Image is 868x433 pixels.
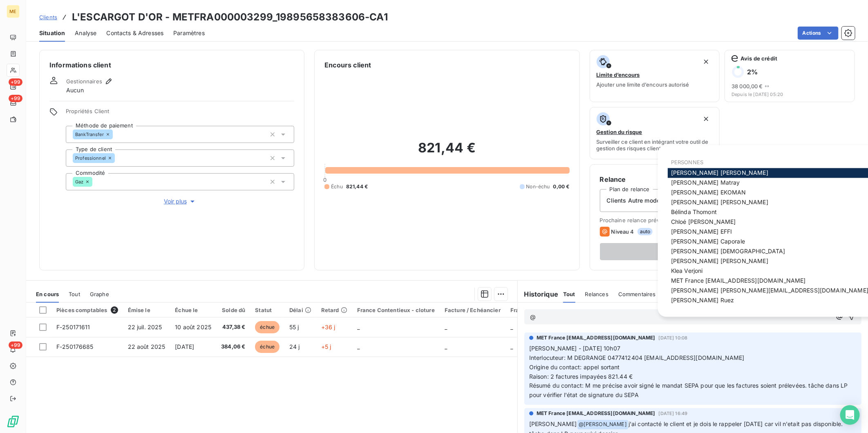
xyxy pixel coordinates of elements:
span: Voir plus [164,197,197,205]
span: [PERSON_NAME] Ruez [671,297,734,304]
input: Ajouter une valeur [92,178,99,185]
span: Ajouter une limite d’encours autorisé [597,81,689,88]
span: échue [255,341,280,353]
span: [PERSON_NAME] [PERSON_NAME] [671,170,768,176]
span: 821,44 € [346,183,368,190]
span: PERSONNES [671,159,703,166]
span: [DATE] [175,343,194,350]
span: _ [510,343,513,350]
span: Résumé du contact: M me précise avoir signé le mandat SEPA pour que les factures soient prélevées... [529,382,850,398]
span: +99 [9,341,22,349]
button: Voir [600,243,828,260]
span: Prochaine relance prévue le [600,217,845,223]
span: Interlocuteur: M DEGRANGE 0477412404 [EMAIL_ADDRESS][DOMAIN_NAME] [529,354,745,361]
span: _ [357,324,360,330]
span: +36 j [321,324,336,330]
div: Solde dû [221,307,245,313]
span: 38 000,00 € [732,83,763,89]
span: [PERSON_NAME] EFFI [671,228,732,235]
span: F-250171611 [56,324,90,330]
button: Limite d’encoursAjouter une limite d’encours autorisé [590,50,720,102]
span: [PERSON_NAME] [PERSON_NAME] [671,258,768,265]
span: Avis de crédit [740,55,777,62]
span: _ [445,324,447,330]
button: Gestion du risqueSurveiller ce client en intégrant votre outil de gestion des risques client. [590,107,720,159]
span: 24 j [289,343,300,350]
div: Open Intercom Messenger [840,405,860,425]
h6: Informations client [49,60,294,70]
span: +99 [9,95,22,102]
span: Commentaires [618,291,656,297]
span: BankTransfer [75,132,104,137]
span: Depuis le [DATE] 05:20 [732,92,848,97]
span: Gaz [75,179,83,184]
span: [PERSON_NAME] [DEMOGRAPHIC_DATA] [671,248,785,255]
h2: 821,44 € [324,140,569,164]
span: _ [510,324,513,330]
input: Ajouter une valeur [113,131,119,138]
div: Échue le [175,307,211,313]
button: Actions [798,27,839,40]
h3: L'ESCARGOT D'OR - METFRA000003299_19895658383606-CA1 [72,10,388,25]
span: Contacts & Adresses [106,29,163,37]
div: Statut [255,307,280,313]
span: _ [445,343,447,350]
span: @ [PERSON_NAME] [577,420,628,429]
span: Tout [69,291,80,297]
span: auto [638,228,653,235]
div: France Contentieux - cloture [357,307,435,313]
span: Gestionnaires [66,78,102,85]
span: [PERSON_NAME] Caporale [671,238,745,245]
span: 22 juil. 2025 [128,324,162,330]
span: Paramètres [173,29,205,37]
span: MET France [EMAIL_ADDRESS][DOMAIN_NAME] [537,334,655,341]
span: Limite d’encours [597,71,640,78]
span: Chloé [PERSON_NAME] [671,219,736,225]
span: échue [255,321,280,333]
span: 2 [111,306,118,314]
span: [PERSON_NAME] - [DATE] 10h07 [529,345,620,352]
span: [PERSON_NAME] [529,420,577,427]
a: Clients [39,13,57,21]
span: 22 août 2025 [128,343,166,350]
span: [PERSON_NAME] EKOMAN [671,189,746,196]
span: 0 [323,176,327,183]
span: Relances [585,291,608,297]
span: Raison: 2 factures impayées 821.44 € [529,373,633,380]
span: 10 août 2025 [175,324,211,330]
span: 437,38 € [221,323,245,331]
span: MET France [EMAIL_ADDRESS][DOMAIN_NAME] [671,277,806,284]
span: Graphe [90,291,109,297]
span: MET France [EMAIL_ADDRESS][DOMAIN_NAME] [537,410,655,417]
div: Facture / Echéancier [445,307,501,313]
h6: Historique [518,289,559,299]
span: Bélinda Thomont [671,209,717,216]
span: Niveau 4 [611,228,634,235]
span: En cours [36,291,59,297]
div: Délai [289,307,311,313]
h6: Relance [600,174,845,184]
h6: Encours client [324,60,371,70]
span: Clients [39,14,57,20]
span: Clients Autre mode de paiement [607,196,697,205]
span: Gestion du risque [597,129,642,135]
span: F-250176685 [56,343,94,350]
span: Klea Verjoni [671,268,703,275]
span: 55 j [289,324,299,330]
span: +5 j [321,343,331,350]
span: Propriétés Client [66,108,294,119]
div: Émise le [128,307,166,313]
span: Non-échu [526,183,550,190]
img: Logo LeanPay [7,415,20,428]
span: _ [357,343,360,350]
span: +99 [9,78,22,86]
span: [DATE] 16:49 [659,411,688,416]
span: [DATE] 10:08 [659,335,688,340]
span: Tout [563,291,575,297]
span: 384,06 € [221,343,245,351]
span: [PERSON_NAME] Matray [671,179,740,186]
span: Origine du contact: appel sortant [529,364,620,371]
button: Voir plus [66,197,294,206]
div: ME [7,5,20,18]
span: 0,00 € [553,183,570,190]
